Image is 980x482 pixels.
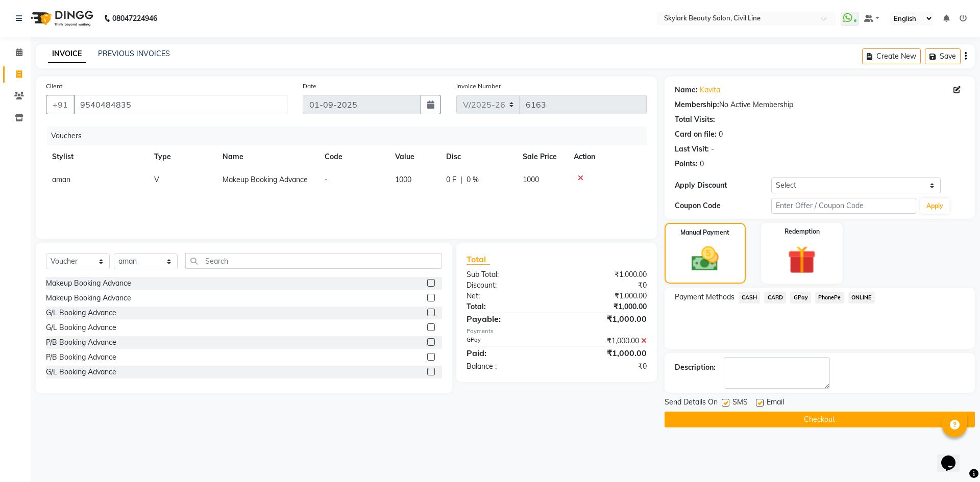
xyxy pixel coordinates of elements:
[459,291,556,301] div: Net:
[467,327,647,336] div: Payments
[665,412,975,427] button: Checkout
[459,301,556,312] div: Total:
[459,313,556,325] div: Payable:
[26,4,96,33] img: logo
[675,292,734,302] span: Payment Methods
[467,254,490,265] span: Total
[460,174,462,185] span: |
[46,95,75,114] button: +91
[665,397,718,410] span: Send Details On
[675,362,716,373] div: Description:
[459,280,556,291] div: Discount:
[47,126,654,145] div: Vouchers
[52,175,70,184] span: aman
[556,301,654,312] div: ₹1,000.00
[46,145,148,168] th: Stylist
[46,352,116,363] div: P/B Booking Advance
[711,144,714,155] div: -
[395,175,411,184] span: 1000
[46,367,116,377] div: G/L Booking Advance
[46,278,131,289] div: Makeup Booking Advance
[556,269,654,280] div: ₹1,000.00
[675,114,715,125] div: Total Visits:
[925,48,961,64] button: Save
[556,313,654,325] div: ₹1,000.00
[680,228,729,237] label: Manual Payment
[446,174,456,185] span: 0 F
[556,280,654,291] div: ₹0
[815,292,844,303] span: PhonePe
[719,129,723,140] div: 0
[325,175,328,184] span: -
[46,308,116,318] div: G/L Booking Advance
[459,269,556,280] div: Sub Total:
[98,49,170,58] a: PREVIOUS INVOICES
[675,129,717,140] div: Card on file:
[216,145,318,168] th: Name
[675,144,709,155] div: Last Visit:
[523,175,539,184] span: 1000
[675,159,698,169] div: Points:
[46,82,62,91] label: Client
[767,397,784,410] span: Email
[779,242,825,277] img: _gift.svg
[675,99,719,110] div: Membership:
[675,85,698,95] div: Name:
[556,291,654,301] div: ₹1,000.00
[700,85,720,95] a: Kavita
[771,198,916,214] input: Enter Offer / Coupon Code
[459,347,556,359] div: Paid:
[785,227,820,236] label: Redemption
[48,45,86,63] a: INVOICE
[440,145,517,168] th: Disc
[459,361,556,372] div: Balance :
[790,292,811,303] span: GPay
[739,292,761,303] span: CASH
[46,293,131,303] div: Makeup Booking Advance
[148,168,216,191] td: V
[848,292,875,303] span: ONLINE
[764,292,786,303] span: CARD
[73,95,287,114] input: Search by Name/Mobile/Email/Code
[675,200,771,211] div: Coupon Code
[683,243,727,274] img: _cash.svg
[389,145,440,168] th: Value
[46,322,116,333] div: G/L Booking Advance
[732,397,748,410] span: SMS
[675,99,965,110] div: No Active Membership
[148,145,216,168] th: Type
[303,82,316,91] label: Date
[223,175,308,184] span: Makeup Booking Advance
[675,180,771,191] div: Apply Discount
[46,337,116,348] div: P/B Booking Advance
[185,253,442,269] input: Search
[862,48,921,64] button: Create New
[700,159,704,169] div: 0
[467,174,479,185] span: 0 %
[112,4,157,33] b: 08047224946
[556,347,654,359] div: ₹1,000.00
[920,198,949,214] button: Apply
[556,361,654,372] div: ₹0
[556,336,654,346] div: ₹1,000.00
[456,82,501,91] label: Invoice Number
[459,336,556,346] div: GPay
[568,145,647,168] th: Action
[318,145,389,168] th: Code
[517,145,568,168] th: Sale Price
[937,441,970,472] iframe: chat widget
